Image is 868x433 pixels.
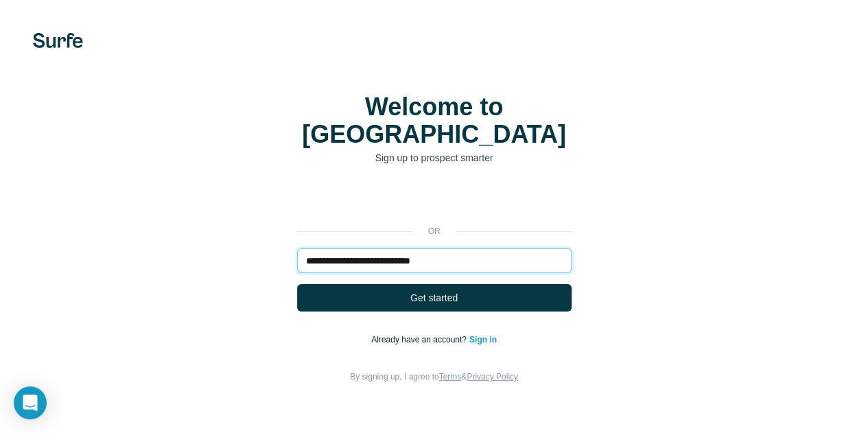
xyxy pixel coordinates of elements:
a: Sign in [469,335,497,344]
a: Privacy Policy [467,372,518,382]
span: Get started [410,291,458,305]
div: Open Intercom Messenger [14,386,47,419]
span: By signing up, I agree to & [350,372,518,382]
span: Already have an account? [371,335,469,344]
h1: Welcome to [GEOGRAPHIC_DATA] [297,93,572,148]
p: Sign up to prospect smarter [297,151,572,165]
a: Terms [439,372,462,382]
p: or [412,225,456,237]
iframe: Botón Iniciar sesión con Google [290,185,578,215]
button: Get started [297,284,572,312]
img: Surfe's logo [33,33,83,48]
